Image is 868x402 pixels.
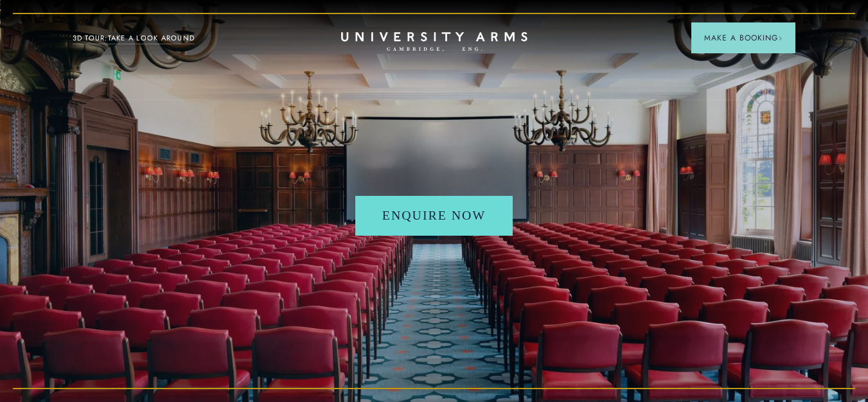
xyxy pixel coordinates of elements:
img: Arrow icon [778,36,783,40]
button: Make a BookingArrow icon [691,22,795,53]
a: ENQUIRE NOW [355,196,513,236]
a: 3D TOUR:TAKE A LOOK AROUND [73,33,195,44]
span: Make a Booking [704,32,783,44]
a: Home [341,32,527,52]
